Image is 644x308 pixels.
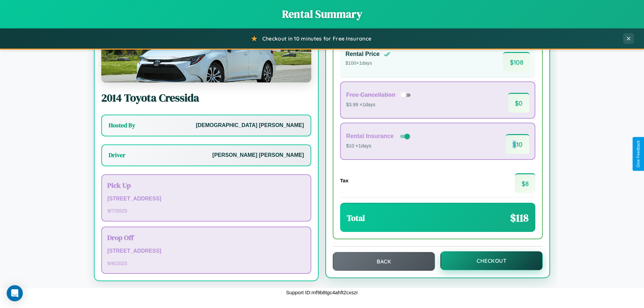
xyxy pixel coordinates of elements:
[510,210,529,225] span: $ 118
[636,140,641,168] div: Give Feedback
[440,251,543,270] button: Checkout
[196,121,304,130] p: [DEMOGRAPHIC_DATA] [PERSON_NAME]
[508,93,529,113] span: $ 0
[101,90,311,105] h2: 2014 Toyota Cressida
[109,151,125,159] h3: Driver
[107,233,305,242] h3: Drop Off
[346,142,411,150] p: $10 × 1 days
[109,121,135,129] h3: Hosted By
[346,91,395,99] h4: Free Cancellation
[345,51,380,58] h4: Rental Price
[346,133,394,140] h4: Rental Insurance
[7,285,23,301] div: Open Intercom Messenger
[340,178,348,183] h4: Tax
[107,180,305,190] h3: Pick Up
[107,194,305,204] p: [STREET_ADDRESS]
[107,206,305,215] p: 9 / 7 / 2025
[345,59,390,68] p: $ 100 × 1 days
[107,246,305,256] p: [STREET_ADDRESS]
[107,259,305,268] p: 9 / 8 / 2025
[506,134,529,154] span: $ 10
[262,35,371,42] span: Checkout in 10 minutes for Free Insurance
[347,212,365,224] h3: Total
[333,252,435,271] button: Back
[212,150,304,160] p: [PERSON_NAME] [PERSON_NAME]
[503,52,530,72] span: $ 108
[346,101,413,109] p: $3.99 × 1 days
[515,173,535,193] span: $ 8
[286,288,358,297] p: Support ID: mf9b8tgc4ahft2cxszr
[7,7,637,21] h1: Rental Summary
